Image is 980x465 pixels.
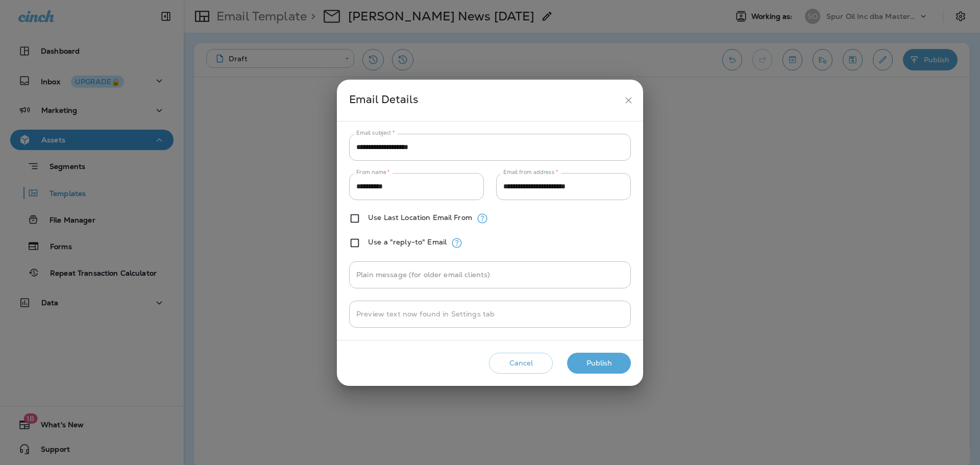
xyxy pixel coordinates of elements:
label: From name [356,168,390,176]
label: Email subject [356,129,395,137]
button: close [619,91,638,110]
label: Use a "reply-to" Email [368,238,447,246]
label: Email from address [503,168,558,176]
label: Use Last Location Email From [368,213,472,222]
button: Publish [567,353,631,374]
div: Email Details [349,91,619,110]
button: Cancel [489,353,553,374]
